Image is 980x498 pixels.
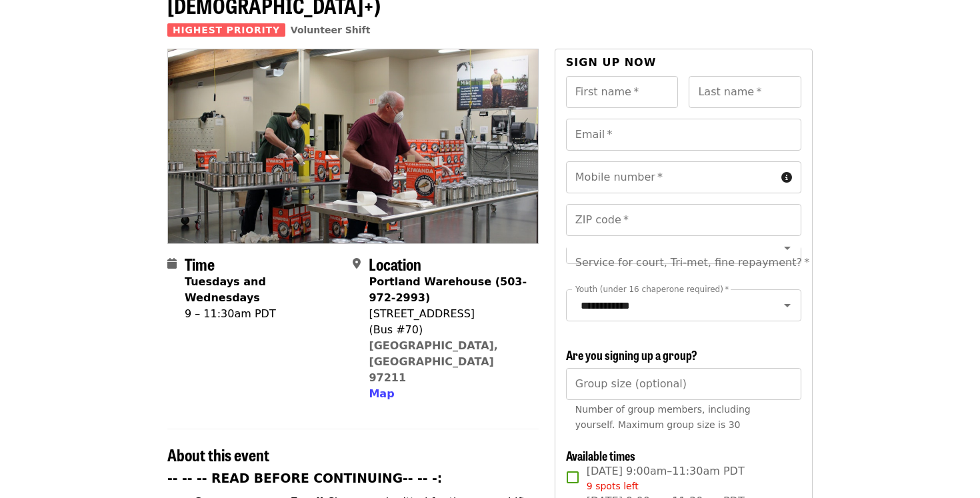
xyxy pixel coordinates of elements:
[167,257,177,270] i: calendar icon
[566,119,801,151] input: Email
[689,76,801,108] input: Last name
[566,368,801,400] input: [object Object]
[587,463,745,493] span: [DATE] 9:00am–11:30am PDT
[369,387,394,400] span: Map
[566,161,776,193] input: Mobile number
[185,275,266,304] strong: Tuesdays and Wednesdays
[781,171,792,184] i: circle-info icon
[369,339,498,384] a: [GEOGRAPHIC_DATA], [GEOGRAPHIC_DATA] 97211
[369,386,394,402] button: Map
[168,49,538,243] img: July/Aug/Sept - Portland: Repack/Sort (age 16+) organized by Oregon Food Bank
[778,296,797,315] button: Open
[575,404,751,430] span: Number of group members, including yourself. Maximum group size is 30
[778,239,797,257] button: Open
[353,257,361,270] i: map-marker-alt icon
[566,56,657,69] span: Sign up now
[575,285,729,293] label: Youth (under 16 chaperone required)
[167,23,285,37] span: Highest Priority
[566,204,801,236] input: ZIP code
[167,471,442,485] strong: -- -- -- READ BEFORE CONTINUING-- -- -:
[566,76,679,108] input: First name
[167,443,269,466] span: About this event
[369,275,527,304] strong: Portland Warehouse (503-972-2993)
[369,322,527,338] div: (Bus #70)
[587,481,639,491] span: 9 spots left
[566,447,635,464] span: Available times
[369,252,421,275] span: Location
[566,346,697,363] span: Are you signing up a group?
[291,25,371,35] a: Volunteer Shift
[185,306,342,322] div: 9 – 11:30am PDT
[369,306,527,322] div: [STREET_ADDRESS]
[185,252,215,275] span: Time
